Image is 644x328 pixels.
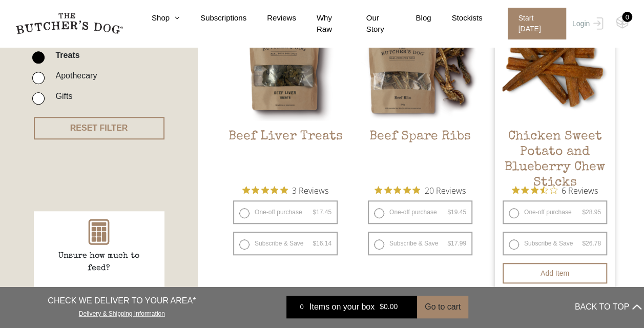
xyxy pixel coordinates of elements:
[368,232,472,255] label: Subscribe & Save
[313,240,316,247] span: $
[225,1,345,177] a: Beef Liver TreatsBeef Liver Treats
[417,296,468,318] button: Go to cart
[50,48,79,62] label: Treats
[233,200,338,224] label: One-off purchase
[34,117,164,139] button: RESET FILTER
[48,250,150,275] p: Unsure how much to feed?
[582,240,601,247] bdi: 26.78
[380,303,398,311] bdi: 0.00
[309,301,375,313] span: Items on your box
[225,129,345,177] h2: Beef Liver Treats
[447,209,466,216] bdi: 19.45
[616,15,629,29] img: TBD_Cart-Empty.png
[424,182,465,198] span: 20 Reviews
[622,12,632,22] div: 0
[503,263,607,283] button: Add item
[48,295,196,307] p: CHECK WE DELIVER TO YOUR AREA*
[180,12,246,24] a: Subscriptions
[79,307,165,317] a: Delivery & Shipping Information
[495,129,615,177] h2: Chicken Sweet Potato and Blueberry Chew Sticks
[292,182,328,198] span: 3 Reviews
[50,69,97,83] label: Apothecary
[242,182,328,198] button: Rated 5 out of 5 stars from 3 reviews. Jump to reviews.
[503,232,607,255] label: Subscribe & Save
[296,12,346,35] a: Why Raw
[447,209,451,216] span: $
[286,296,417,318] a: 0 Items on your box $0.00
[50,89,72,103] label: Gifts
[380,303,384,311] span: $
[512,182,598,198] button: Rated 3.7 out of 5 stars from 6 reviews. Jump to reviews.
[508,8,566,39] span: Start [DATE]
[346,12,396,35] a: Our Story
[225,1,345,121] img: Beef Liver Treats
[447,240,466,247] bdi: 17.99
[313,240,331,247] bdi: 16.14
[447,240,451,247] span: $
[503,200,607,224] label: One-off purchase
[582,209,601,216] bdi: 28.95
[233,232,338,255] label: Subscribe & Save
[360,1,480,121] img: Beef Spare Ribs
[313,209,331,216] bdi: 17.45
[562,182,598,198] span: 6 Reviews
[375,182,465,198] button: Rated 4.9 out of 5 stars from 20 reviews. Jump to reviews.
[246,12,296,24] a: Reviews
[582,209,586,216] span: $
[570,8,603,39] a: Login
[497,8,569,39] a: Start [DATE]
[360,129,480,177] h2: Beef Spare Ribs
[395,12,431,24] a: Blog
[582,240,586,247] span: $
[368,200,472,224] label: One-off purchase
[431,12,482,24] a: Stockists
[575,295,641,319] button: BACK TO TOP
[131,12,180,24] a: Shop
[294,302,309,312] div: 0
[313,209,316,216] span: $
[495,1,615,177] a: Chicken Sweet Potato and Blueberry Chew Sticks
[360,1,480,177] a: Beef Spare RibsBeef Spare Ribs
